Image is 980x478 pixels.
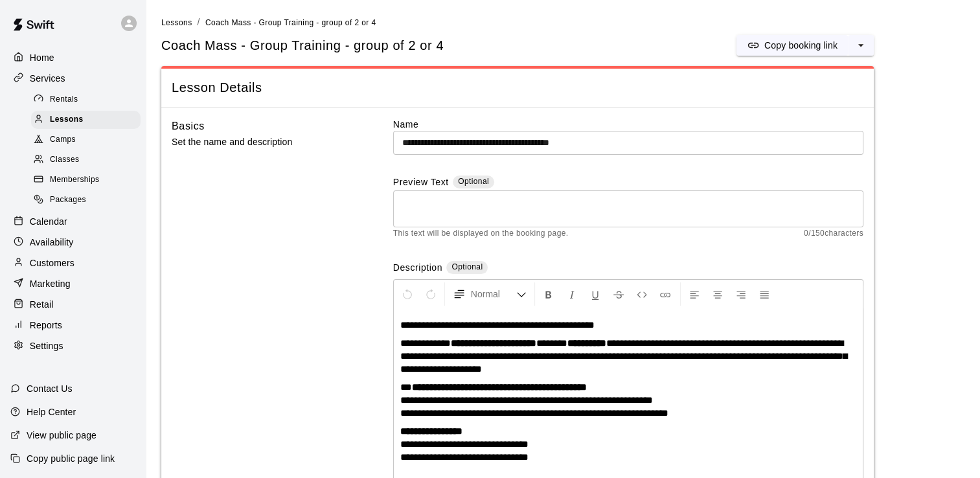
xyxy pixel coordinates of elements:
button: Insert Link [654,282,676,306]
a: Lessons [161,17,192,27]
button: Format Underline [584,282,606,306]
button: select merge strategy [848,35,874,56]
p: Help Center [27,405,76,418]
span: Rentals [50,93,78,106]
p: Marketing [30,277,71,290]
nav: breadcrumb [161,16,964,30]
span: Lessons [161,18,192,27]
a: Retail [10,295,135,314]
span: Memberships [50,174,99,187]
a: Home [10,48,135,67]
div: Memberships [31,171,141,189]
p: Contact Us [27,382,73,395]
span: This text will be displayed on the booking page. [393,227,569,240]
span: Optional [458,177,489,186]
a: Marketing [10,274,135,293]
a: Reports [10,315,135,335]
a: Settings [10,336,135,356]
button: Left Align [683,282,705,306]
button: Justify Align [753,282,775,306]
p: Settings [30,339,63,352]
a: Rentals [31,89,146,109]
div: Packages [31,191,141,209]
p: Copy booking link [764,39,838,52]
button: Format Bold [538,282,560,306]
button: Undo [396,282,418,306]
span: Optional [451,262,483,271]
span: Lessons [50,113,84,126]
div: Classes [31,151,141,169]
p: Set the name and description [172,134,352,150]
a: Packages [31,190,146,211]
h6: Basics [172,118,205,135]
p: Customers [30,256,74,269]
li: / [198,16,200,29]
p: View public page [27,429,97,442]
div: split button [736,35,874,56]
h5: Coach Mass - Group Training - group of 2 or 4 [161,37,444,54]
p: Reports [30,319,62,332]
button: Format Italics [561,282,583,306]
button: Center Align [707,282,729,306]
div: Lessons [31,111,141,129]
span: Lesson Details [172,79,863,97]
label: Name [393,118,863,131]
button: Copy booking link [736,35,848,56]
p: Home [30,51,54,64]
span: Packages [50,194,86,207]
span: Coach Mass - Group Training - group of 2 or 4 [205,18,376,27]
a: Availability [10,233,135,252]
span: Normal [471,288,516,301]
span: 0 / 150 characters [804,227,863,240]
div: Rentals [31,91,141,109]
a: Classes [31,150,146,170]
a: Camps [31,130,146,150]
p: Availability [30,236,74,249]
p: Retail [30,298,54,311]
p: Copy public page link [27,452,115,465]
button: Formatting Options [448,282,532,306]
label: Description [393,261,442,276]
p: Calendar [30,215,67,228]
span: Classes [50,154,79,166]
div: Camps [31,131,141,149]
a: Services [10,69,135,88]
a: Memberships [31,170,146,190]
span: Camps [50,133,76,146]
a: Lessons [31,109,146,130]
button: Format Strikethrough [608,282,630,306]
a: Customers [10,253,135,273]
button: Insert Code [631,282,653,306]
label: Preview Text [393,176,449,190]
button: Redo [420,282,442,306]
button: Right Align [730,282,752,306]
a: Calendar [10,212,135,231]
p: Services [30,72,65,85]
